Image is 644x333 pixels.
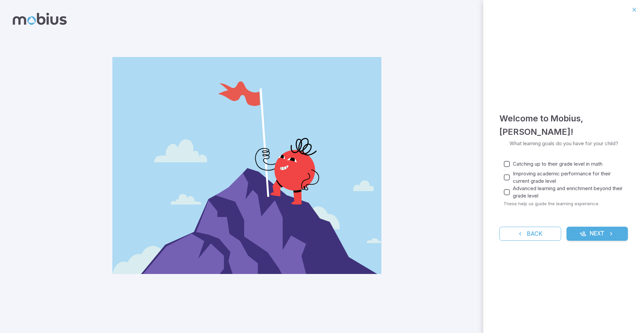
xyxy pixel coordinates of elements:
[513,160,602,168] span: Catching up to their grade level in math
[112,57,381,274] img: parent_2-illustration
[503,201,628,207] p: These help us guide the learning experience.
[513,185,623,200] span: Advanced learning and enrichment beyond their grade level
[499,112,628,138] h4: Welcome to Mobius , [PERSON_NAME] !
[509,140,618,147] p: What learning goals do you have for your child?
[499,227,561,241] button: Back
[567,227,628,241] button: Next
[513,170,623,185] span: Improving academic performance for their current grade level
